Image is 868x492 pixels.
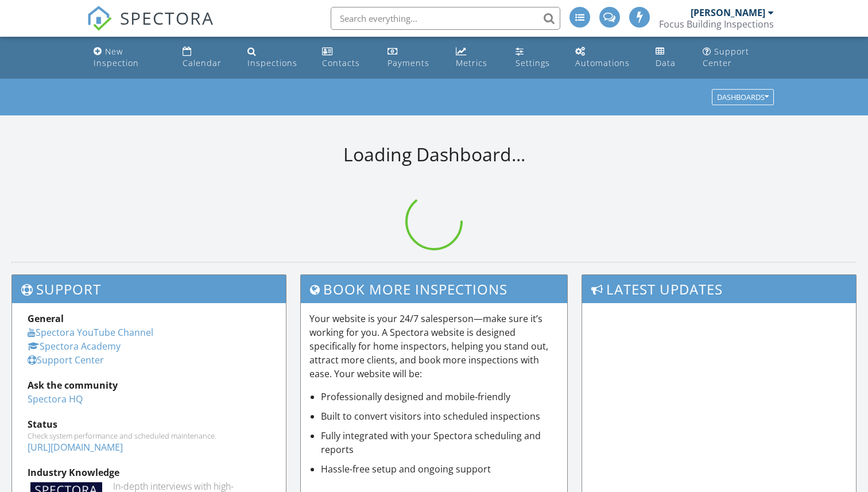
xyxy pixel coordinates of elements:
a: Spectora Academy [28,340,121,352]
a: Spectora HQ [28,393,83,405]
li: Fully integrated with your Spectora scheduling and reports [321,429,559,456]
a: [URL][DOMAIN_NAME] [28,441,123,454]
a: Payments [383,41,442,74]
input: Search everything... [331,7,560,30]
div: Settings [516,57,550,68]
a: SPECTORA [87,16,214,40]
a: Contacts [317,41,374,74]
div: New Inspection [94,46,139,68]
div: Data [656,57,676,68]
h3: Latest Updates [582,275,856,303]
div: Inspections [247,57,297,68]
div: Calendar [183,57,222,68]
div: Automations [575,57,630,68]
div: Industry Knowledge [28,466,270,479]
div: Metrics [456,57,487,68]
div: Status [28,417,270,431]
button: Dashboards [712,90,774,106]
img: The Best Home Inspection Software - Spectora [87,6,112,31]
div: Contacts [322,57,360,68]
li: Built to convert visitors into scheduled inspections [321,409,559,423]
a: Automations (Advanced) [571,41,641,74]
a: Data [651,41,689,74]
strong: General [28,312,64,325]
h3: Book More Inspections [301,275,568,303]
li: Hassle-free setup and ongoing support [321,462,559,476]
a: Metrics [451,41,502,74]
a: Spectora YouTube Channel [28,326,153,339]
span: SPECTORA [120,6,214,30]
div: Ask the community [28,378,270,392]
div: Support Center [703,46,749,68]
div: Dashboards [717,94,769,102]
div: Check system performance and scheduled maintenance. [28,431,270,440]
h3: Support [12,275,286,303]
a: Support Center [28,354,104,366]
p: Your website is your 24/7 salesperson—make sure it’s working for you. A Spectora website is desig... [309,312,559,381]
div: Payments [387,57,429,68]
a: Settings [511,41,561,74]
a: New Inspection [89,41,169,74]
a: Calendar [178,41,234,74]
li: Professionally designed and mobile-friendly [321,390,559,404]
a: Support Center [698,41,779,74]
a: Inspections [243,41,308,74]
div: [PERSON_NAME] [691,7,765,18]
div: Focus Building Inspections [659,18,774,30]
